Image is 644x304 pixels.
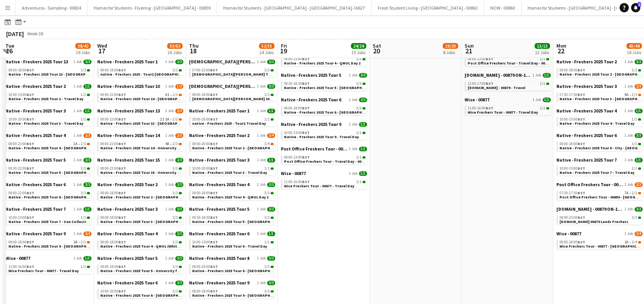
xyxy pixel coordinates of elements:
div: [DATE] [6,30,24,38]
span: 2 [637,2,641,7]
button: Homes for Students - [GEOGRAPHIC_DATA] - [GEOGRAPHIC_DATA]-16627 [217,0,372,15]
a: 2 [631,3,640,12]
button: Adventuros - Sampling - 00824 [16,0,88,15]
button: Fresh Student Living - [GEOGRAPHIC_DATA] - 00863 [372,0,484,15]
button: NOW - 00860 [484,0,521,15]
span: Week 38 [25,31,45,36]
button: Homes for Students - Flyering - [GEOGRAPHIC_DATA] - 00859 [88,0,217,15]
